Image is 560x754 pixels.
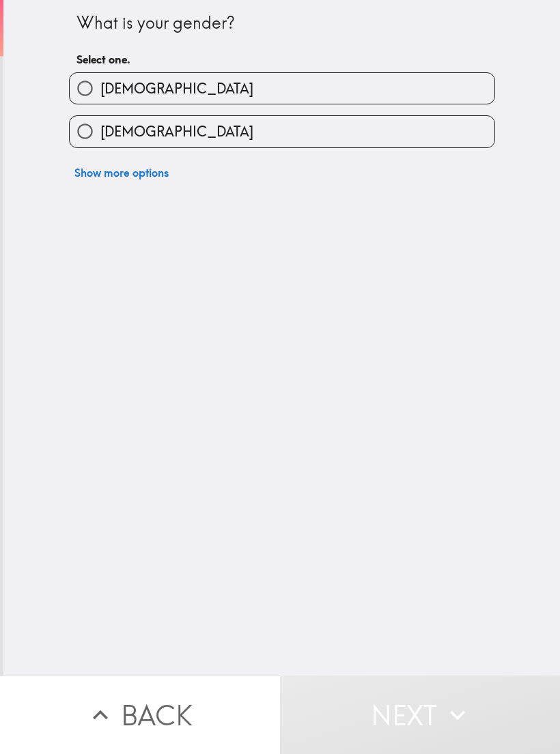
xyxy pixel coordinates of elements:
div: What is your gender? [76,12,488,35]
button: [DEMOGRAPHIC_DATA] [70,73,494,104]
span: [DEMOGRAPHIC_DATA] [100,79,253,98]
button: Next [280,676,560,754]
span: [DEMOGRAPHIC_DATA] [100,122,253,141]
button: [DEMOGRAPHIC_DATA] [70,116,494,147]
h6: Select one. [76,52,488,67]
button: Show more options [69,159,174,186]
